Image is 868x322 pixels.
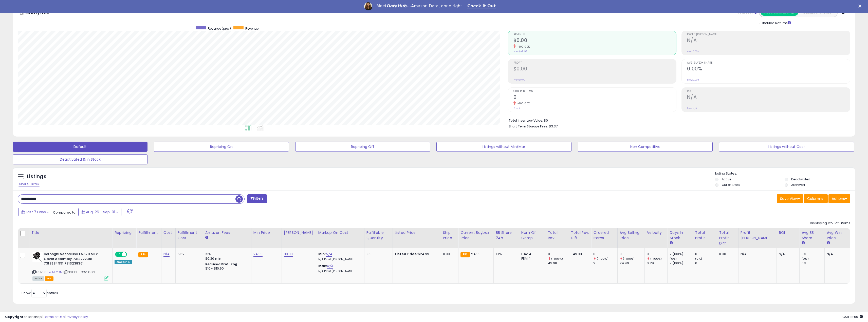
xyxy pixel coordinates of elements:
div: 7 (100%) [670,261,693,266]
div: N/A [741,252,773,256]
div: 13% [496,252,515,256]
small: Avg Win Price. [827,241,830,245]
div: Total Rev. Diff. [571,230,589,241]
b: Listed Price: [395,252,418,256]
span: Compared to: [53,210,76,215]
span: | SKU: DEL-COV-8361 [63,270,95,274]
button: Save View [777,194,803,203]
li: $0 [509,117,846,123]
div: 0.00 [443,252,454,256]
div: Ship Price [443,230,456,241]
small: (0%) [670,257,677,261]
button: Repricing On [154,142,289,152]
button: Non Competitive [578,142,713,152]
small: Days In Stock. [670,241,673,245]
button: Actions [828,194,850,203]
div: Fulfillment [138,230,159,235]
strong: Copyright [5,314,24,319]
div: Repricing [115,230,134,235]
div: -49.98 [571,252,587,256]
span: ROI [687,90,850,93]
a: Privacy Policy [66,314,88,319]
div: Total Profit [695,230,715,241]
a: 39.99 [284,252,293,257]
div: 15% [205,252,247,256]
small: Prev: $49.98 [513,50,527,53]
small: Prev: 2 [513,107,520,110]
div: seller snap | | [5,315,88,319]
div: Close [858,5,863,8]
div: 139 [366,252,389,256]
div: 24.99 [620,261,644,266]
small: (-100%) [623,257,635,261]
div: 0% [802,252,824,256]
small: -100.00% [516,102,530,105]
div: Title [31,230,110,235]
button: Repricing Off [295,142,430,152]
div: 49.98 [548,261,569,266]
small: Prev: $0.00 [513,78,525,81]
a: N/A [163,252,170,257]
a: Terms of Use [43,314,65,319]
p: Listing States: [715,171,855,176]
div: 0 [647,252,667,256]
div: Clear All Filters [18,182,40,186]
small: -100.00% [516,45,530,49]
button: Aug-26 - Sep-01 [78,208,121,216]
small: (-100%) [597,257,608,261]
button: Listings without Min/Max [436,142,571,152]
div: Fulfillable Quantity [366,230,391,241]
div: 0 [695,252,717,256]
div: BB Share 24h. [496,230,517,241]
h2: N/A [687,94,850,101]
div: 2 [593,261,617,266]
div: Total Profit Diff. [719,230,736,246]
div: Displaying 1 to 1 of 1 items [810,221,850,226]
button: Listings without Cost [719,142,854,152]
small: FBA [460,252,470,257]
label: Out of Stock [722,183,740,187]
div: 0.00 [719,252,734,256]
small: (0%) [802,257,809,261]
div: Total Rev. [548,230,567,241]
a: B00WIML2DM [43,270,63,274]
div: Current Buybox Price [460,230,491,241]
div: Num of Comp. [521,230,544,241]
b: Total Inventory Value: [509,118,543,123]
div: Avg Selling Price [620,230,642,241]
div: Markup on Cost [318,230,362,235]
div: Listed Price [395,230,439,235]
div: Ordered Items [593,230,615,241]
span: Profit [PERSON_NAME] [687,33,850,36]
div: $10 - $10.90 [205,267,247,271]
button: Deactivated & In Stock [13,154,147,164]
div: FBA: 4 [521,252,542,256]
div: Days In Stock [670,230,691,241]
label: Archived [791,183,805,187]
small: Prev: N/A [687,107,697,110]
div: Avg Win Price [827,230,848,241]
span: Revenue [245,26,258,31]
div: Cost [163,230,173,235]
span: Aug-26 - Sep-01 [86,210,115,215]
span: Revenue (prev) [208,26,231,31]
h2: 0 [513,94,676,101]
span: All listings currently available for purchase on Amazon [32,276,44,281]
div: [PERSON_NAME] [284,230,314,235]
div: ASIN: [32,252,108,280]
div: N/A [779,252,796,256]
p: N/A Profit [PERSON_NAME] [318,258,360,261]
span: Revenue [513,33,676,36]
span: 2025-09-9 12:50 GMT [842,314,863,319]
b: Max: [318,263,327,268]
div: 0 [620,252,644,256]
h5: Listings [27,173,46,180]
small: (-100%) [551,257,563,261]
label: Deactivated [791,177,810,181]
small: (-100%) [650,257,662,261]
h2: $0.00 [513,37,676,44]
div: 7 (100%) [670,252,693,256]
p: N/A Profit [PERSON_NAME] [318,270,360,273]
i: DataHub... [386,4,411,8]
a: N/A [326,252,332,257]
